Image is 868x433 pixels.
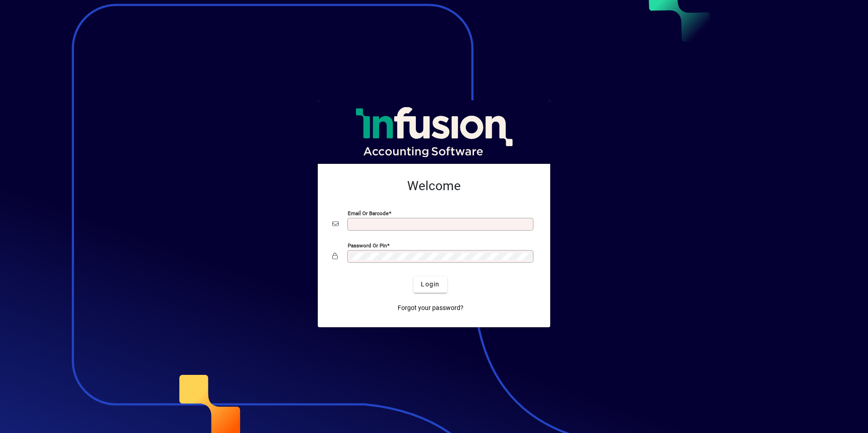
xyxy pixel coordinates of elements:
mat-label: Email or Barcode [348,210,389,216]
span: Login [421,280,439,289]
span: Forgot your password? [398,303,464,313]
button: Login [414,276,447,293]
a: Forgot your password? [394,300,467,316]
mat-label: Password or Pin [348,242,387,248]
h2: Welcome [332,178,536,194]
